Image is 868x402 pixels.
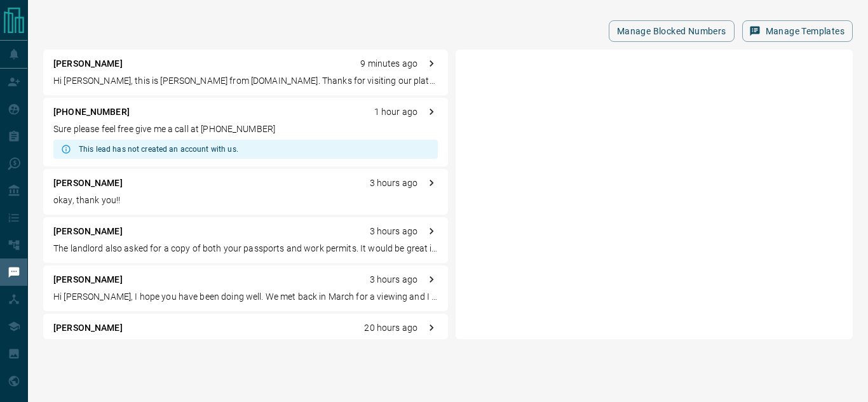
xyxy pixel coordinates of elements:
[53,194,438,207] p: okay, thank you!!
[53,321,123,335] p: [PERSON_NAME]
[370,225,417,238] p: 3 hours ago
[53,225,123,238] p: [PERSON_NAME]
[53,57,123,70] p: [PERSON_NAME]
[53,290,438,304] p: Hi [PERSON_NAME], I hope you have been doing well. We met back in March for a viewing and I follo...
[53,177,123,190] p: [PERSON_NAME]
[609,20,735,42] button: Manage Blocked Numbers
[53,123,438,136] p: Sure please feel free give me a call at [PHONE_NUMBER]
[53,242,438,255] p: The landlord also asked for a copy of both your passports and work permits. It would be great if ...
[364,321,417,335] p: 20 hours ago
[53,74,438,88] p: Hi [PERSON_NAME], this is [PERSON_NAME] from [DOMAIN_NAME]. Thanks for visiting our platform! I s...
[360,57,417,70] p: 9 minutes ago
[53,273,123,286] p: [PERSON_NAME]
[53,105,130,119] p: [PHONE_NUMBER]
[374,105,417,119] p: 1 hour ago
[370,273,417,286] p: 3 hours ago
[53,338,438,352] p: Hey [PERSON_NAME], how was the move?
[742,20,853,42] button: Manage Templates
[79,140,238,159] div: This lead has not created an account with us.
[370,177,417,190] p: 3 hours ago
